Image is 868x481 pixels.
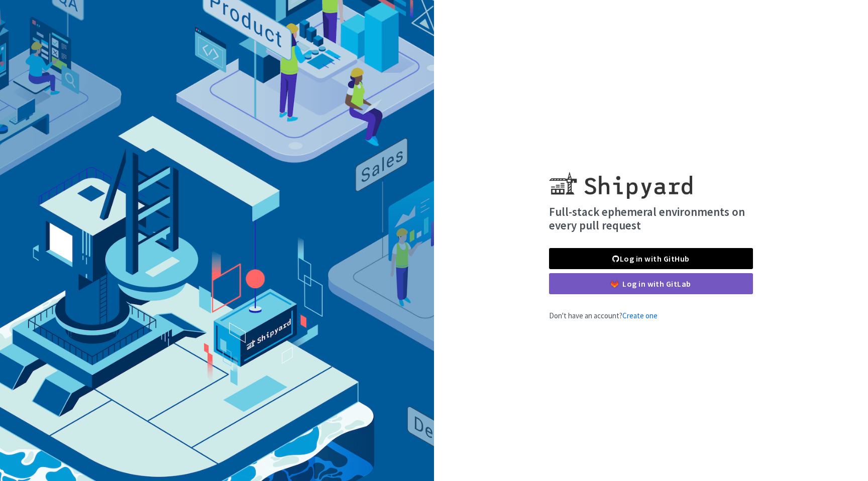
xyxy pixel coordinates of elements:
[549,273,753,294] a: Log in with GitLab
[549,311,658,320] span: Don't have an account?
[549,205,753,232] h4: Full-stack ephemeral environments on every pull request
[549,160,692,199] img: Shipyard logo
[549,248,753,269] a: Log in with GitHub
[611,280,618,288] img: gitlab-color.svg
[622,311,658,320] a: Create one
